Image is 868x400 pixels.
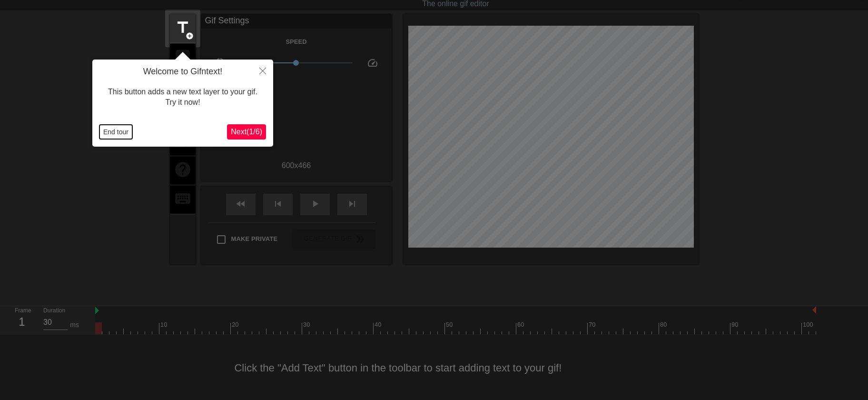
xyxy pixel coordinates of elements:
h4: Welcome to Gifntext! [99,67,266,77]
div: This button adds a new text layer to your gif. Try it now! [99,77,266,118]
button: Next [227,124,266,140]
button: End tour [99,125,132,139]
button: Close [252,60,273,81]
span: Next ( 1 / 6 ) [231,128,262,136]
